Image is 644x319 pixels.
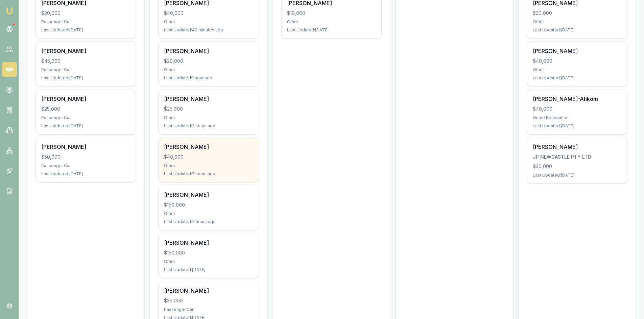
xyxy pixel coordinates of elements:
div: [PERSON_NAME] [164,191,253,199]
div: [PERSON_NAME] [164,287,253,295]
div: Other [164,115,253,121]
div: Other [164,259,253,264]
div: $40,000 [533,106,622,112]
div: [PERSON_NAME] [533,143,622,151]
div: $20,000 [533,10,622,17]
div: Last Updated: 3 hours ago [164,219,253,224]
div: Passenger Car [41,19,130,25]
div: Last Updated: 2 hours ago [164,171,253,177]
div: Other [164,163,253,168]
div: JP NEWCASTLE PTY LTD [533,154,622,160]
div: [PERSON_NAME] [41,95,130,103]
div: $20,000 [41,10,130,17]
div: Last Updated: [DATE] [164,267,253,272]
div: $150,000 [164,202,253,208]
div: [PERSON_NAME]-Atikom [533,95,622,103]
div: $30,000 [533,163,622,170]
div: [PERSON_NAME] [164,239,253,247]
div: Last Updated: [DATE] [533,172,622,178]
div: $50,000 [41,154,130,160]
div: Other [533,67,622,73]
div: $40,000 [164,154,253,160]
div: Last Updated: 49 minutes ago [164,27,253,33]
div: $25,000 [164,106,253,112]
div: Passenger Car [41,67,130,73]
div: Passenger Car [41,163,130,168]
div: Last Updated: [DATE] [287,27,376,33]
div: Last Updated: 1 hour ago [164,75,253,81]
div: Other [164,211,253,216]
div: Passenger Car [41,115,130,121]
div: $10,000 [287,10,376,17]
div: Last Updated: [DATE] [533,75,622,81]
div: Last Updated: [DATE] [533,123,622,129]
div: $35,000 [164,297,253,304]
div: $40,000 [533,58,622,64]
div: [PERSON_NAME] [164,95,253,103]
div: Passenger Car [164,307,253,312]
div: [PERSON_NAME] [41,143,130,151]
div: Last Updated: [DATE] [41,27,130,33]
div: $40,000 [164,10,253,17]
div: Other [533,19,622,25]
div: Other [287,19,376,25]
div: Last Updated: [DATE] [41,75,130,81]
div: Last Updated: [DATE] [41,123,130,129]
img: emu-icon-u.png [5,7,14,15]
div: Last Updated: [DATE] [41,171,130,177]
div: Other [164,19,253,25]
div: $45,000 [41,58,130,64]
div: Last Updated: 2 hours ago [164,123,253,129]
div: [PERSON_NAME] [164,47,253,55]
div: Other [164,67,253,73]
div: $20,000 [164,58,253,64]
div: [PERSON_NAME] [533,47,622,55]
div: [PERSON_NAME] [164,143,253,151]
div: Home Renovation [533,115,622,121]
div: $25,000 [41,106,130,112]
div: [PERSON_NAME] [41,47,130,55]
div: $150,000 [164,249,253,256]
div: Last Updated: [DATE] [533,27,622,33]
